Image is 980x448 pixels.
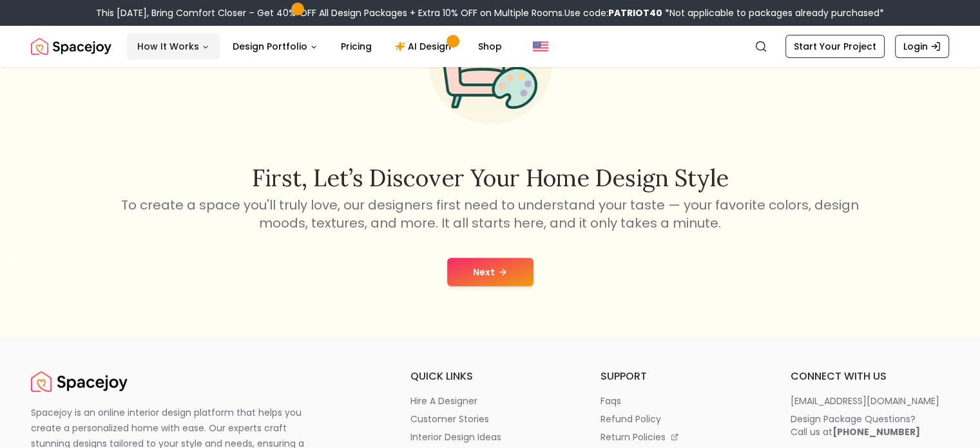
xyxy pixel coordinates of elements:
a: Login [895,35,949,58]
b: [PHONE_NUMBER] [832,425,919,438]
b: PATRIOT40 [608,6,662,19]
div: This [DATE], Bring Comfort Closer – Get 40% OFF All Design Packages + Extra 10% OFF on Multiple R... [96,6,884,19]
h6: support [600,369,760,384]
span: *Not applicable to packages already purchased* [662,6,884,19]
button: Design Portfolio [222,34,328,59]
p: [EMAIL_ADDRESS][DOMAIN_NAME] [790,394,939,407]
p: interior design ideas [410,431,501,443]
nav: Global [31,26,949,67]
a: Pricing [331,34,382,59]
a: AI Design [385,34,465,59]
a: return policies [600,431,760,443]
a: Spacejoy [31,34,111,59]
a: customer stories [410,413,570,425]
p: hire a designer [410,394,477,407]
p: faqs [600,394,621,407]
img: Spacejoy Logo [31,34,111,59]
span: Use code: [564,6,662,19]
img: United States [533,39,548,54]
a: [EMAIL_ADDRESS][DOMAIN_NAME] [790,394,949,407]
p: refund policy [600,413,661,425]
a: hire a designer [410,394,570,407]
h6: connect with us [790,369,949,384]
a: Spacejoy [31,369,128,394]
button: How It Works [127,34,220,59]
a: Start Your Project [785,35,885,58]
p: return policies [600,431,666,443]
h2: First, let’s discover your home design style [119,165,861,191]
a: interior design ideas [410,431,570,443]
img: Spacejoy Logo [31,369,128,394]
a: Design Package Questions?Call us at[PHONE_NUMBER] [790,413,949,438]
a: refund policy [600,413,760,425]
a: Shop [468,34,512,59]
div: Design Package Questions? Call us at [790,413,919,438]
p: To create a space you'll truly love, our designers first need to understand your taste — your fav... [119,196,861,232]
button: Next [447,258,533,286]
h6: quick links [410,369,570,384]
a: faqs [600,394,760,407]
nav: Main [127,34,512,59]
p: customer stories [410,413,489,425]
